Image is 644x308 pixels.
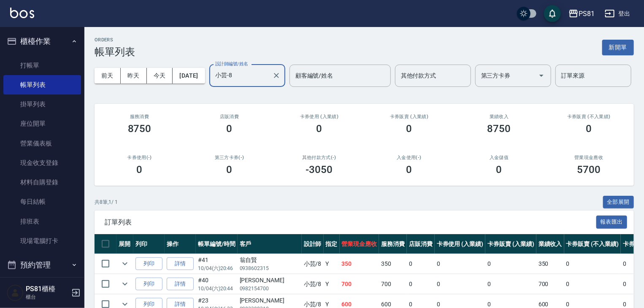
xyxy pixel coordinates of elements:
[240,256,300,265] div: 翁自賢
[135,257,162,270] button: 列印
[10,8,34,18] img: Logo
[536,254,564,274] td: 350
[406,123,412,135] h3: 0
[496,164,502,176] h3: 0
[340,274,379,294] td: 700
[227,123,233,135] h3: 0
[485,274,536,294] td: 0
[3,173,81,192] a: 材料自購登錄
[198,265,235,272] p: 10/04 (六) 20:46
[407,234,435,254] th: 店販消費
[306,164,333,176] h3: -3050
[487,123,511,135] h3: 8750
[406,164,412,176] h3: 0
[596,218,628,226] a: 報表匯出
[464,155,534,160] h2: 入金儲值
[3,254,81,276] button: 預約管理
[302,254,324,274] td: 小芸 /8
[196,254,238,274] td: #41
[3,212,81,231] a: 排班表
[485,234,536,254] th: 卡券販賣 (入業績)
[602,43,634,51] a: 新開單
[119,278,131,290] button: expand row
[240,296,300,305] div: [PERSON_NAME]
[121,68,147,84] button: 昨天
[284,155,354,160] h2: 其他付款方式(-)
[238,234,302,254] th: 客戶
[147,68,173,84] button: 今天
[535,69,548,82] button: Open
[3,30,81,52] button: 櫃檯作業
[324,254,340,274] td: Y
[464,114,534,119] h2: 業績收入
[435,274,486,294] td: 0
[379,234,407,254] th: 服務消費
[119,257,131,270] button: expand row
[173,68,205,84] button: [DATE]
[340,254,379,274] td: 350
[133,234,165,254] th: 列印
[554,155,624,160] h2: 營業現金應收
[374,155,444,160] h2: 入金使用(-)
[26,293,69,301] p: 櫃台
[240,276,300,285] div: [PERSON_NAME]
[374,114,444,119] h2: 卡券販賣 (入業績)
[3,114,81,133] a: 座位開單
[116,234,133,254] th: 展開
[536,234,564,254] th: 業績收入
[240,265,300,272] p: 0938602315
[536,274,564,294] td: 700
[577,164,601,176] h3: 5700
[95,37,135,43] h2: ORDERS
[379,274,407,294] td: 700
[196,234,238,254] th: 帳單編號/時間
[435,234,486,254] th: 卡券使用 (入業績)
[95,198,118,206] p: 共 8 筆, 1 / 1
[565,5,598,22] button: PS81
[135,278,162,291] button: 列印
[603,196,634,209] button: 全部展開
[564,254,621,274] td: 0
[3,192,81,211] a: 每日結帳
[105,218,596,227] span: 訂單列表
[601,6,634,22] button: 登出
[564,234,621,254] th: 卡券販賣 (不入業績)
[105,114,174,119] h3: 服務消費
[407,254,435,274] td: 0
[167,278,194,291] a: 詳情
[195,155,264,160] h2: 第三方卡券(-)
[579,8,595,19] div: PS81
[284,114,354,119] h2: 卡券使用 (入業績)
[137,164,143,176] h3: 0
[105,155,174,160] h2: 卡券使用(-)
[3,134,81,153] a: 營業儀表板
[271,70,282,81] button: Clear
[215,61,248,67] label: 設計師編號/姓名
[196,274,238,294] td: #40
[324,234,340,254] th: 指定
[95,46,135,58] h3: 帳單列表
[302,274,324,294] td: 小芸 /8
[564,274,621,294] td: 0
[3,231,81,251] a: 現場電腦打卡
[227,164,233,176] h3: 0
[7,284,24,301] img: Person
[26,285,69,293] h5: PS81櫃檯
[485,254,536,274] td: 0
[167,257,194,270] a: 詳情
[95,68,121,84] button: 前天
[596,216,628,229] button: 報表匯出
[324,274,340,294] td: Y
[602,40,634,55] button: 新開單
[165,234,196,254] th: 操作
[317,123,322,135] h3: 0
[195,114,264,119] h2: 店販消費
[302,234,324,254] th: 設計師
[407,274,435,294] td: 0
[435,254,486,274] td: 0
[3,153,81,173] a: 現金收支登錄
[198,285,235,292] p: 10/04 (六) 20:44
[379,254,407,274] td: 350
[3,95,81,114] a: 掛單列表
[544,5,561,22] button: save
